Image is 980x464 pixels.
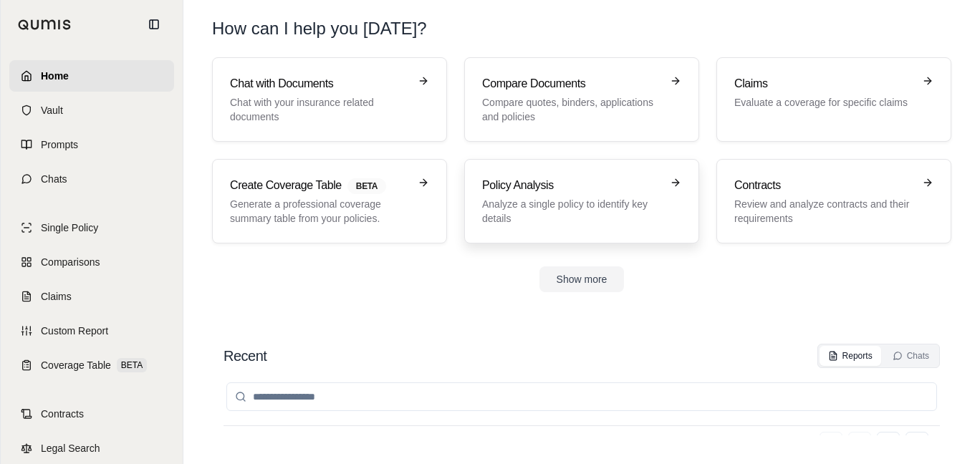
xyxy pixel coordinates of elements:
a: Vault [9,95,174,126]
h1: How can I help you [DATE]? [212,17,427,40]
a: Create Coverage TableBETAGenerate a professional coverage summary table from your policies. [212,159,447,243]
a: Compare DocumentsCompare quotes, binders, applications and policies [464,57,699,142]
span: Comparisons [41,255,100,269]
a: ContractsReview and analyze contracts and their requirements [716,159,951,243]
button: Show more [539,266,625,292]
a: Chats [9,163,174,195]
span: Coverage Table [41,358,111,372]
span: BETA [347,178,386,194]
img: Qumis Logo [18,19,72,30]
a: Claims [9,281,174,312]
span: Custom Report [41,324,108,338]
h3: Create Coverage Table [230,177,409,194]
div: Reports [828,350,873,362]
span: Legal Search [41,441,100,455]
span: Claims [41,289,72,304]
p: Analyze a single policy to identify key details [482,197,661,226]
a: Comparisons [9,246,174,278]
a: Custom Report [9,315,174,347]
a: Prompts [9,129,174,160]
span: Contracts [41,407,84,421]
p: Evaluate a coverage for specific claims [734,95,913,110]
span: Single Policy [41,221,98,235]
h2: Recent [224,346,266,366]
a: Policy AnalysisAnalyze a single policy to identify key details [464,159,699,243]
a: Contracts [9,398,174,430]
h3: Contracts [734,177,913,194]
h3: Policy Analysis [482,177,661,194]
button: Chats [884,346,938,366]
a: Chat with DocumentsChat with your insurance related documents [212,57,447,142]
span: Vault [41,103,63,117]
h3: Chat with Documents [230,75,409,92]
span: Chats [41,172,67,186]
span: Home [41,69,69,83]
button: Reports [820,346,881,366]
p: Chat with your insurance related documents [230,95,409,124]
a: Coverage TableBETA [9,349,174,381]
p: Generate a professional coverage summary table from your policies. [230,197,409,226]
p: Review and analyze contracts and their requirements [734,197,913,226]
button: Collapse sidebar [143,13,165,36]
a: Single Policy [9,212,174,243]
h3: Compare Documents [482,75,661,92]
p: Compare quotes, binders, applications and policies [482,95,661,124]
a: Legal Search [9,432,174,464]
span: BETA [117,358,147,372]
h3: Claims [734,75,913,92]
div: Chats [893,350,929,362]
a: ClaimsEvaluate a coverage for specific claims [716,57,951,142]
span: Prompts [41,137,78,152]
a: Home [9,60,174,92]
